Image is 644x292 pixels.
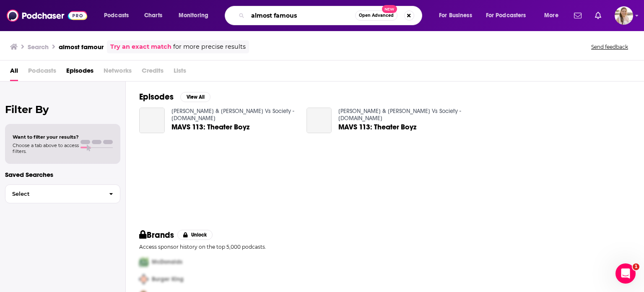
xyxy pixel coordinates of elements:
[10,64,18,81] a: All
[480,9,538,22] button: open menu
[110,42,171,52] a: Try an exact match
[633,263,639,270] span: 1
[433,9,483,22] button: open menu
[382,5,397,13] span: New
[136,271,152,288] img: Second Pro Logo
[592,8,605,23] a: Show notifications dropdown
[248,9,355,22] input: Search podcasts, credits, & more...
[589,43,631,50] button: Send feedback
[104,64,132,81] span: Networks
[359,13,394,18] span: Open Advanced
[139,244,631,250] p: Access sponsor history on the top 5,000 podcasts.
[180,92,210,102] button: View All
[173,42,246,52] span: for more precise results
[139,92,174,102] h2: Episodes
[355,11,397,21] button: Open AdvancedNew
[171,124,249,131] a: MAVS 113: Theater Boyz
[615,6,633,25] img: User Profile
[171,108,294,122] a: Matt & Andrew Vs Society - thesaucelounge.com
[544,10,558,21] span: More
[538,9,569,22] button: open menu
[233,6,430,25] div: Search podcasts, credits, & more...
[28,43,49,51] h3: Search
[615,6,633,25] span: Logged in as acquavie
[486,10,526,21] span: For Podcasters
[66,64,93,81] a: Episodes
[139,108,165,133] a: MAVS 113: Theater Boyz
[5,191,102,197] span: Select
[5,103,120,116] h2: Filter By
[13,134,79,140] span: Want to filter your results?
[306,108,332,133] a: MAVS 113: Theater Boyz
[152,276,184,283] span: Burger King
[59,43,104,51] h3: almost famour
[139,92,210,102] a: EpisodesView All
[139,9,167,22] a: Charts
[136,253,152,271] img: First Pro Logo
[179,10,208,21] span: Monitoring
[7,8,87,24] img: Podchaser - Follow, Share and Rate Podcasts
[615,6,633,25] button: Show profile menu
[139,230,174,240] h2: Brands
[338,124,416,131] a: MAVS 113: Theater Boyz
[104,10,129,21] span: Podcasts
[144,10,162,21] span: Charts
[28,64,56,81] span: Podcasts
[5,171,120,179] p: Saved Searches
[173,9,219,22] button: open menu
[152,258,182,266] span: McDonalds
[13,142,79,154] span: Choose a tab above to access filters.
[571,8,585,23] a: Show notifications dropdown
[174,64,186,81] span: Lists
[177,230,213,240] button: Unlock
[142,64,164,81] span: Credits
[615,263,636,284] iframe: Intercom live chat
[98,9,140,22] button: open menu
[338,108,461,122] a: Matt & Andrew Vs Society - thesaucelounge.com
[5,184,120,203] button: Select
[439,10,472,21] span: For Business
